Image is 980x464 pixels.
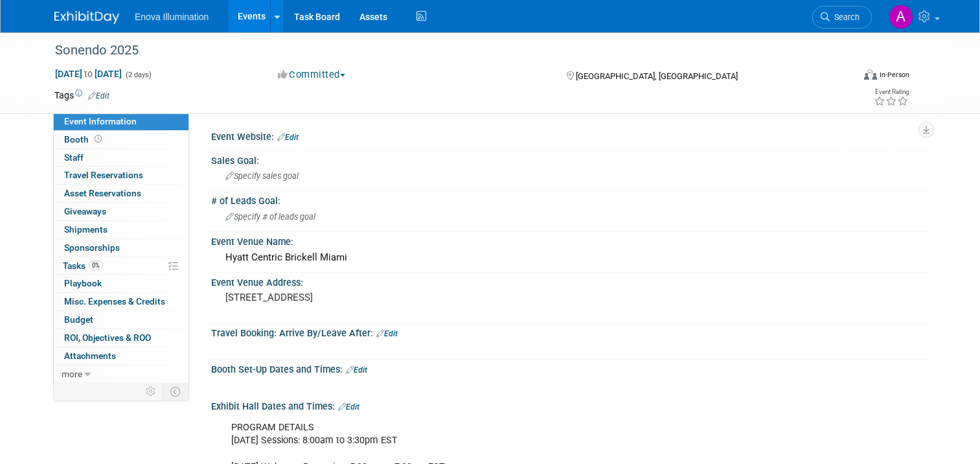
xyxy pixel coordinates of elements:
[64,332,151,343] span: ROI, Objectives & ROO
[54,221,188,238] a: Shipments
[889,5,913,29] img: Andrea Miller
[63,261,103,271] span: Tasks
[54,239,188,257] a: Sponsorships
[54,89,109,102] td: Tags
[54,311,188,329] a: Budget
[54,149,188,167] a: Staff
[64,296,165,307] span: Misc. Expenses & Credits
[54,113,188,130] a: Event Information
[54,329,188,347] a: ROI, Objectives & ROO
[64,170,143,180] span: Travel Reservations
[225,171,299,181] span: Specify sales goal
[783,67,909,87] div: Event Format
[64,314,93,325] span: Budget
[64,242,120,253] span: Sponsorships
[54,68,122,80] span: [DATE] [DATE]
[812,6,872,29] a: Search
[221,248,916,268] div: Hyatt Centric Brickell Miami
[54,167,188,184] a: Travel Reservations
[225,292,495,303] pre: [STREET_ADDRESS]
[54,347,188,365] a: Attachments
[576,71,738,81] span: [GEOGRAPHIC_DATA], [GEOGRAPHIC_DATA]
[64,224,108,235] span: Shipments
[338,402,359,412] a: Edit
[54,275,188,292] a: Playbook
[51,39,837,62] div: Sonendo 2025
[54,11,119,24] img: ExhibitDay
[163,383,189,400] td: Toggle Event Tabs
[277,133,299,142] a: Edit
[54,257,188,275] a: Tasks0%
[879,70,909,80] div: In-Person
[64,278,102,288] span: Playbook
[88,91,109,100] a: Edit
[211,191,926,207] div: # of Leads Goal:
[92,134,104,144] span: Booth not reserved yet
[211,151,926,167] div: Sales Goal:
[225,212,315,222] span: Specify # of leads goal
[62,369,82,379] span: more
[54,185,188,202] a: Asset Reservations
[830,12,860,22] span: Search
[54,293,188,310] a: Misc. Expenses & Credits
[140,383,163,400] td: Personalize Event Tab Strip
[376,329,398,338] a: Edit
[211,273,926,289] div: Event Venue Address:
[64,152,84,163] span: Staff
[54,365,188,383] a: more
[864,69,877,80] img: Format-Inperson.png
[874,89,909,95] div: Event Rating
[64,134,104,145] span: Booth
[211,323,926,340] div: Travel Booking: Arrive By/Leave After:
[54,203,188,220] a: Giveaways
[135,12,209,22] span: Enova Illumination
[82,69,95,79] span: to
[273,68,350,82] button: Committed
[346,365,367,375] a: Edit
[124,71,152,79] span: (2 days)
[64,116,137,126] span: Event Information
[64,188,141,198] span: Asset Reservations
[211,127,926,144] div: Event Website:
[211,232,926,248] div: Event Venue Name:
[89,261,103,270] span: 0%
[64,351,116,361] span: Attachments
[211,360,926,377] div: Booth Set-Up Dates and Times:
[64,206,106,216] span: Giveaways
[54,131,188,148] a: Booth
[211,397,926,413] div: Exhibit Hall Dates and Times:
